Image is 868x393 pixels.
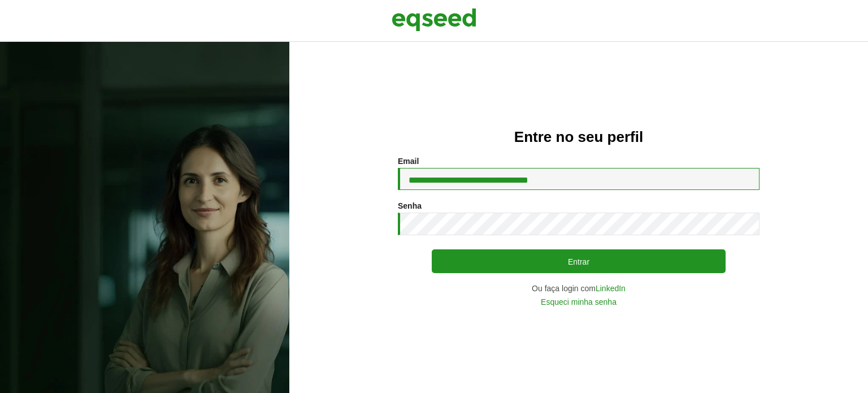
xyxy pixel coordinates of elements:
[398,202,422,210] label: Senha
[541,298,617,306] a: Esqueci minha senha
[398,157,419,165] label: Email
[312,129,845,145] h2: Entre no seu perfil
[432,249,726,273] button: Entrar
[392,6,476,34] img: EqSeed Logo
[398,284,759,292] div: Ou faça login com
[596,284,626,292] a: LinkedIn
